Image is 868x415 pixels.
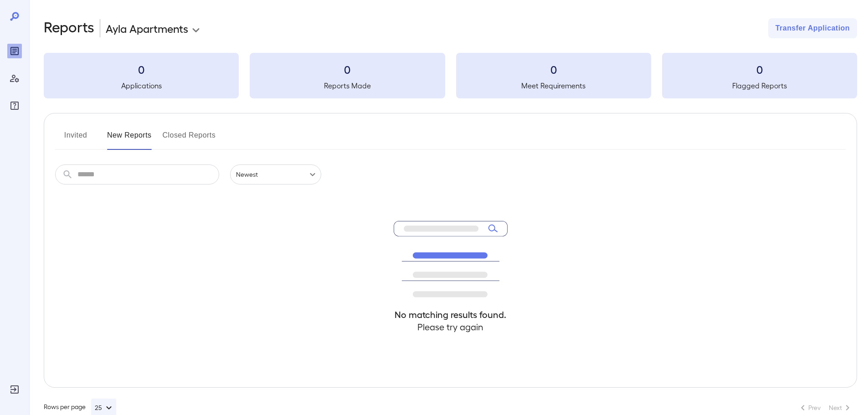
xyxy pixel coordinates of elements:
div: Newest [230,164,321,184]
div: Reports [7,44,22,58]
h2: Reports [44,18,94,38]
h3: 0 [456,62,651,77]
h3: 0 [44,62,239,77]
div: Manage Users [7,71,22,86]
div: FAQ [7,98,22,113]
h4: No matching results found. [394,308,508,321]
summary: 0Applications0Reports Made0Meet Requirements0Flagged Reports [44,53,857,98]
nav: pagination navigation [793,400,857,415]
h5: Applications [44,80,239,91]
button: Closed Reports [163,128,216,150]
h3: 0 [662,62,857,77]
p: Ayla Apartments [106,21,188,36]
div: Log Out [7,382,22,397]
button: Transfer Application [768,18,857,38]
h5: Flagged Reports [662,80,857,91]
h5: Meet Requirements [456,80,651,91]
h3: 0 [250,62,445,77]
h5: Reports Made [250,80,445,91]
h4: Please try again [394,321,508,333]
button: New Reports [107,128,152,150]
button: Invited [55,128,96,150]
